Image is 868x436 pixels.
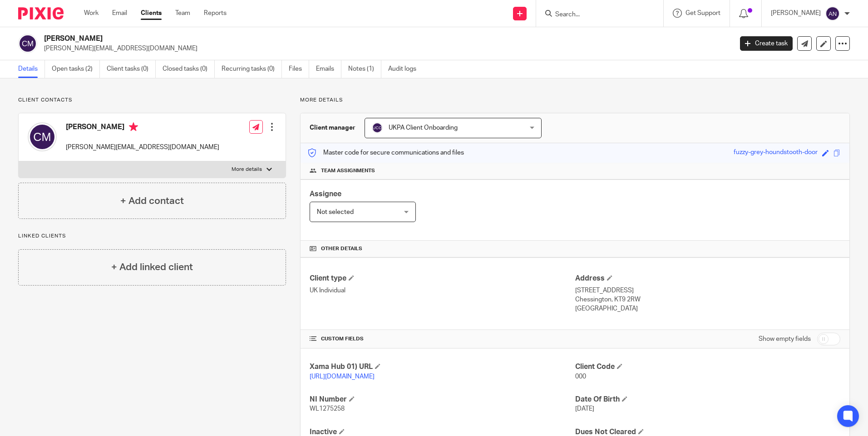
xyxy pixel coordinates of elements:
[310,274,575,283] h4: Client type
[389,125,458,131] span: UKPA Client Onboarding
[289,60,309,78] a: Files
[372,122,383,133] img: svg%3E
[759,334,811,344] label: Show empty fields
[18,7,64,19] img: Pixie
[44,44,726,53] p: [PERSON_NAME][EMAIL_ADDRESS][DOMAIN_NAME]
[686,10,720,16] span: Get Support
[310,395,575,404] h4: NI Number
[120,194,184,208] h4: + Add contact
[18,233,286,240] p: Linked clients
[310,190,341,198] span: Assignee
[321,245,362,252] span: Other details
[175,9,190,18] a: Team
[734,148,818,158] div: fuzzy-grey-houndstooth-door
[575,362,840,372] h4: Client Code
[575,274,840,283] h4: Address
[222,60,282,78] a: Recurring tasks (0)
[18,60,45,78] a: Details
[129,122,138,131] i: Primary
[388,60,423,78] a: Audit logs
[18,34,37,53] img: svg%3E
[575,304,840,313] p: [GEOGRAPHIC_DATA]
[554,11,636,19] input: Search
[111,260,193,274] h4: + Add linked client
[575,286,840,295] p: [STREET_ADDRESS]
[310,406,345,412] span: WL1275258
[107,60,156,78] a: Client tasks (0)
[310,286,575,295] p: UK Individual
[575,373,586,380] span: 000
[84,9,99,18] a: Work
[163,60,215,78] a: Closed tasks (0)
[825,6,840,21] img: svg%3E
[575,395,840,404] h4: Date Of Birth
[310,362,575,372] h4: Xama Hub 01) URL
[310,373,375,380] a: [URL][DOMAIN_NAME]
[740,36,793,51] a: Create task
[771,9,821,18] p: [PERSON_NAME]
[310,335,575,343] h4: CUSTOM FIELDS
[66,143,219,152] p: [PERSON_NAME][EMAIL_ADDRESS][DOMAIN_NAME]
[66,122,219,134] h4: [PERSON_NAME]
[310,123,355,132] h3: Client manager
[307,148,464,157] p: Master code for secure communications and files
[232,166,262,173] p: More details
[112,9,127,18] a: Email
[348,60,381,78] a: Notes (1)
[204,9,227,18] a: Reports
[575,406,594,412] span: [DATE]
[316,60,341,78] a: Emails
[300,97,850,104] p: More details
[52,60,100,78] a: Open tasks (2)
[18,97,286,104] p: Client contacts
[44,34,590,44] h2: [PERSON_NAME]
[321,167,375,174] span: Team assignments
[28,122,57,151] img: svg%3E
[141,9,162,18] a: Clients
[317,209,354,215] span: Not selected
[575,295,840,304] p: Chessington, KT9 2RW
